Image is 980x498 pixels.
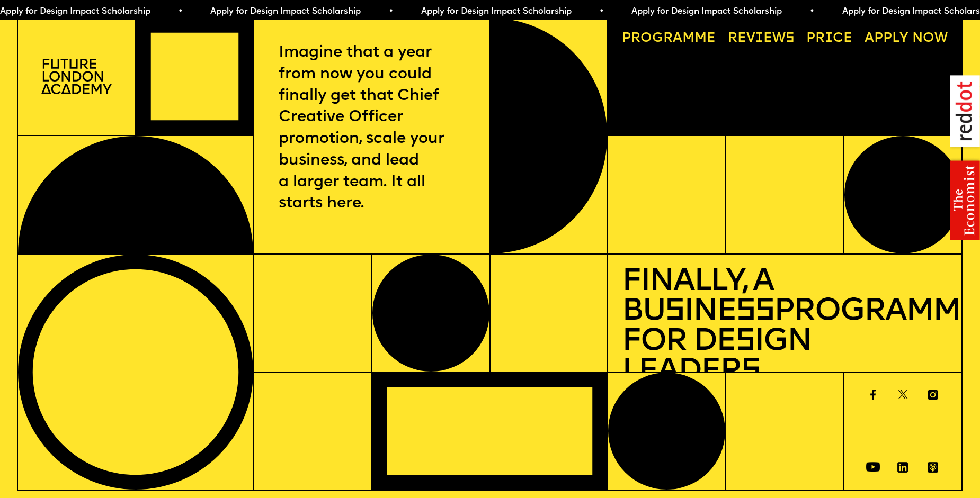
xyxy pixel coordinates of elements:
[665,296,684,328] span: s
[736,296,774,328] span: ss
[178,7,183,16] span: •
[865,32,874,45] span: A
[721,25,801,52] a: Reviews
[809,7,814,16] span: •
[735,327,754,358] span: s
[615,25,723,52] a: Programme
[388,7,393,16] span: •
[741,356,760,387] span: s
[279,42,465,215] p: Imagine that a year from now you could finally get that Chief Creative Officer promotion, scale y...
[599,7,603,16] span: •
[800,25,860,52] a: Price
[858,25,955,52] a: Apply now
[673,32,682,45] span: a
[622,268,948,387] h1: Finally, a Bu ine Programme for De ign Leader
